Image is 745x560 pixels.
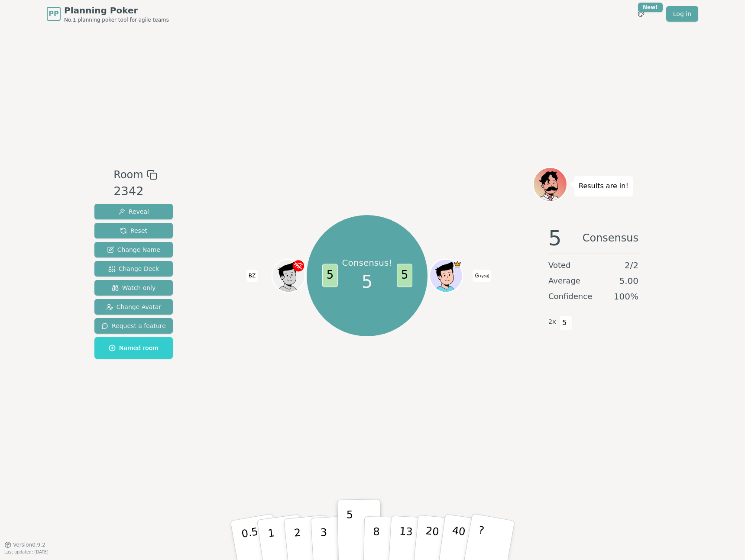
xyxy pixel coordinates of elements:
[342,257,392,269] p: Consensus!
[633,6,649,22] button: New!
[120,226,147,235] span: Reset
[479,274,489,278] span: (you)
[560,315,570,330] span: 5
[4,550,49,554] span: Last updated: [DATE]
[47,4,169,23] a: PPPlanning PokerNo.1 planning poker tool for agile teams
[13,541,45,548] span: Version 0.9.2
[107,245,160,254] span: Change Name
[614,290,638,303] span: 100 %
[548,228,562,248] span: 5
[619,275,638,287] span: 5.00
[583,228,638,248] span: Consensus
[108,264,159,273] span: Change Deck
[94,204,173,219] button: Reveal
[113,167,143,183] span: Room
[548,259,571,271] span: Voted
[548,317,556,327] span: 2 x
[473,270,492,282] span: Click to change your name
[246,270,258,282] span: Click to change your name
[94,337,173,359] button: Named room
[94,223,173,238] button: Reset
[638,3,663,12] div: New!
[4,541,45,548] button: Version0.9.2
[548,275,580,287] span: Average
[94,280,173,296] button: Watch only
[64,4,169,16] span: Planning Poker
[106,303,162,311] span: Change Avatar
[347,509,354,555] p: 5
[113,183,157,200] div: 2342
[101,322,166,330] span: Request a feature
[109,344,159,352] span: Named room
[625,259,638,271] span: 2 / 2
[94,299,173,315] button: Change Avatar
[94,318,173,334] button: Request a feature
[579,180,628,192] p: Results are in!
[49,9,58,19] span: PP
[322,264,337,287] span: 5
[453,260,461,268] span: G is the host
[430,260,461,291] button: Click to change your avatar
[112,283,156,292] span: Watch only
[64,16,169,23] span: No.1 planning poker tool for agile teams
[397,264,412,287] span: 5
[118,207,149,216] span: Reveal
[548,290,592,303] span: Confidence
[94,242,173,257] button: Change Name
[362,269,372,295] span: 5
[666,6,698,22] a: Log in
[94,261,173,277] button: Change Deck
